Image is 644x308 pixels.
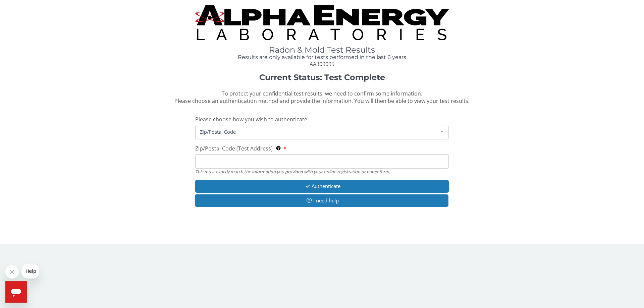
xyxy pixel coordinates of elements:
[195,46,449,54] h1: Radon & Mold Test Results
[198,128,435,135] span: Zip/Postal Code
[195,116,307,123] span: Please choose how you wish to authenticate
[5,265,19,279] iframe: Close message
[195,54,449,60] h4: Results are only available for tests performed in the last 6 years
[5,281,27,303] iframe: Button to launch messaging window
[195,5,449,40] img: TightCrop.jpg
[174,90,470,105] span: To protect your confidential test results, we need to confirm some information. Please choose an ...
[310,60,334,68] span: AA309095
[195,194,448,207] button: I need help
[195,169,449,175] div: This must exactly match the information you provided with your online registration or paper form.
[195,180,449,192] button: Authenticate
[259,72,385,82] strong: Current Status: Test Complete
[195,145,273,152] span: Zip/Postal Code (Test Address)
[21,264,39,279] iframe: Message from company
